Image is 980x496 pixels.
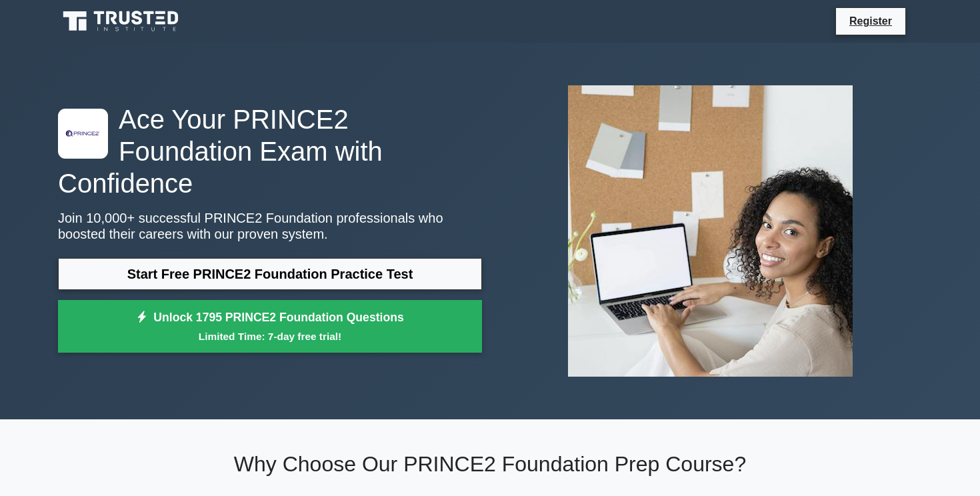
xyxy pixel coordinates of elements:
a: Start Free PRINCE2 Foundation Practice Test [58,258,482,290]
h1: Ace Your PRINCE2 Foundation Exam with Confidence [58,103,482,199]
a: Register [841,13,900,29]
small: Limited Time: 7-day free trial! [75,329,465,344]
p: Join 10,000+ successful PRINCE2 Foundation professionals who boosted their careers with our prove... [58,210,482,242]
h2: Why Choose Our PRINCE2 Foundation Prep Course? [58,451,922,477]
a: Unlock 1795 PRINCE2 Foundation QuestionsLimited Time: 7-day free trial! [58,300,482,353]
